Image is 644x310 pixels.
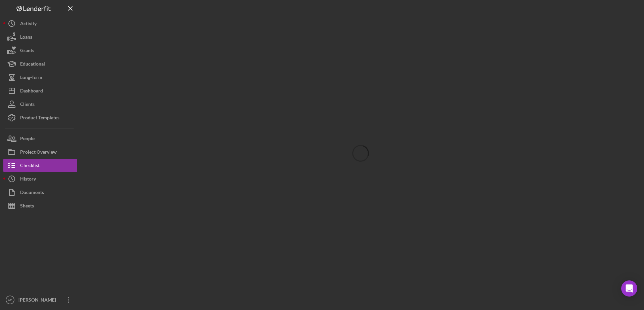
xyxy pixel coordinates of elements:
button: Long-Term [3,71,77,84]
button: Documents [3,186,77,199]
button: AD[PERSON_NAME] [3,293,77,307]
button: Product Templates [3,111,77,124]
button: Loans [3,30,77,44]
div: History [20,172,36,187]
button: Checklist [3,159,77,172]
div: People [20,132,35,147]
text: AD [8,298,12,302]
button: Project Overview [3,145,77,159]
div: Product Templates [20,111,59,126]
button: Clients [3,98,77,111]
button: People [3,132,77,145]
button: Dashboard [3,84,77,98]
div: Activity [20,17,37,32]
div: Clients [20,98,35,113]
div: Loans [20,30,32,45]
button: Sheets [3,199,77,212]
button: Activity [3,17,77,30]
div: [PERSON_NAME] [17,293,60,308]
div: Open Intercom Messenger [621,280,637,297]
button: Grants [3,44,77,57]
div: Educational [20,57,45,72]
button: History [3,172,77,186]
div: Grants [20,44,34,59]
div: Project Overview [20,145,57,160]
div: Long-Term [20,71,42,86]
div: Dashboard [20,84,43,99]
div: Sheets [20,199,34,214]
div: Checklist [20,159,40,174]
div: Documents [20,186,44,201]
button: Educational [3,57,77,71]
